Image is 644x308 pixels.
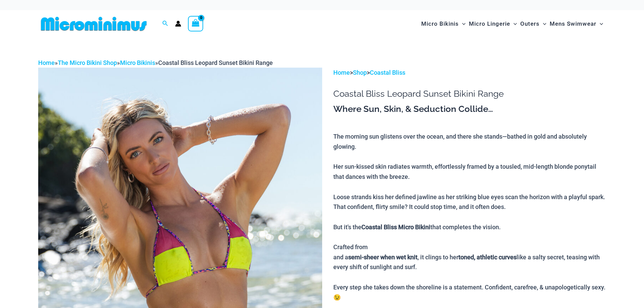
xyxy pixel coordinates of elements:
[520,15,540,32] span: Outers
[348,254,418,261] b: semi-sheer when wet knit
[333,68,606,78] p: > >
[459,15,466,32] span: Menu Toggle
[38,59,273,66] span: » » »
[548,14,605,34] a: Mens SwimwearMenu ToggleMenu Toggle
[38,59,55,66] a: Home
[38,16,149,31] img: MM SHOP LOGO FLAT
[120,59,155,66] a: Micro Bikinis
[175,21,181,27] a: Account icon link
[596,15,603,32] span: Menu Toggle
[188,16,204,31] a: View Shopping Cart, empty
[370,69,405,76] a: Coastal Bliss
[58,59,117,66] a: The Micro Bikini Shop
[353,69,367,76] a: Shop
[333,132,606,302] p: The morning sun glistens over the ocean, and there she stands—bathed in gold and absolutely glowi...
[419,13,606,35] nav: Site Navigation
[333,69,350,76] a: Home
[458,254,517,261] b: toned, athletic curves
[519,14,548,34] a: OutersMenu ToggleMenu Toggle
[420,14,467,34] a: Micro BikinisMenu ToggleMenu Toggle
[510,15,517,32] span: Menu Toggle
[421,15,459,32] span: Micro Bikinis
[540,15,546,32] span: Menu Toggle
[469,15,510,32] span: Micro Lingerie
[333,89,606,99] h1: Coastal Bliss Leopard Sunset Bikini Range
[333,103,606,115] h3: Where Sun, Skin, & Seduction Collide…
[361,223,430,231] b: Coastal Bliss Micro Bikini
[162,20,168,28] a: Search icon link
[158,59,273,66] span: Coastal Bliss Leopard Sunset Bikini Range
[467,14,519,34] a: Micro LingerieMenu ToggleMenu Toggle
[333,252,606,303] div: and a , it clings to her like a salty secret, teasing with every shift of sunlight and surf. Ever...
[550,15,596,32] span: Mens Swimwear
